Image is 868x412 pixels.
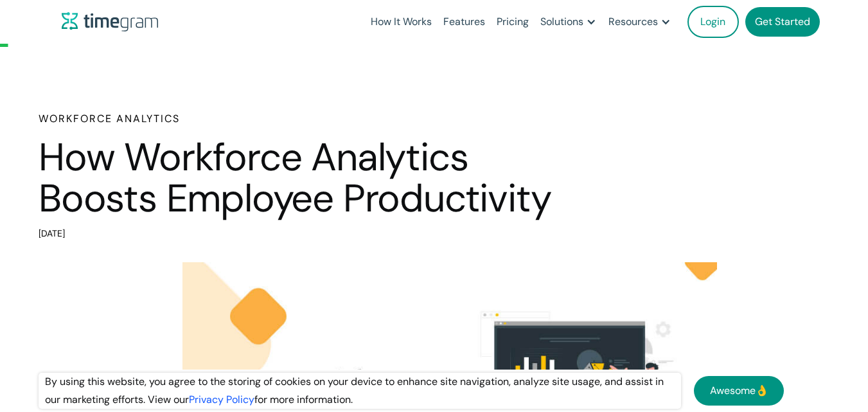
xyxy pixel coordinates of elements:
a: Privacy Policy [189,393,254,406]
a: Awesome👌 [694,376,784,406]
h6: Workforce Analytics [39,111,578,127]
a: Get Started [745,7,820,37]
div: By using this website, you agree to the storing of cookies on your device to enhance site navigat... [39,373,681,409]
div: Resources [608,13,658,31]
div: Solutions [540,13,583,31]
h1: How Workforce Analytics Boosts Employee Productivity [39,137,578,219]
div: [DATE] [39,225,578,243]
a: Login [687,6,739,38]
